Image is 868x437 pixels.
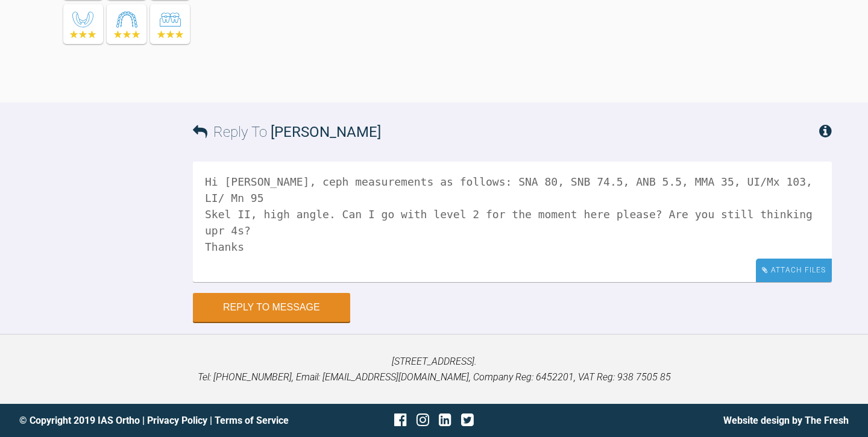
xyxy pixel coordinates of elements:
textarea: Hi [PERSON_NAME], ceph measurements as follows: SNA 80, SNB 74.5, ANB 5.5, MMA 35, UI/Mx 103, LI/... [193,162,832,282]
a: Privacy Policy [147,415,207,426]
h3: Reply To [193,121,381,143]
p: [STREET_ADDRESS]. Tel: [PHONE_NUMBER], Email: [EMAIL_ADDRESS][DOMAIN_NAME], Company Reg: 6452201,... [19,354,849,385]
button: Reply to Message [193,293,350,322]
span: [PERSON_NAME] [271,124,381,140]
div: Attach Files [756,259,832,282]
div: © Copyright 2019 IAS Ortho | | [19,413,296,429]
a: Website design by The Fresh [723,415,849,426]
a: Terms of Service [215,415,289,426]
